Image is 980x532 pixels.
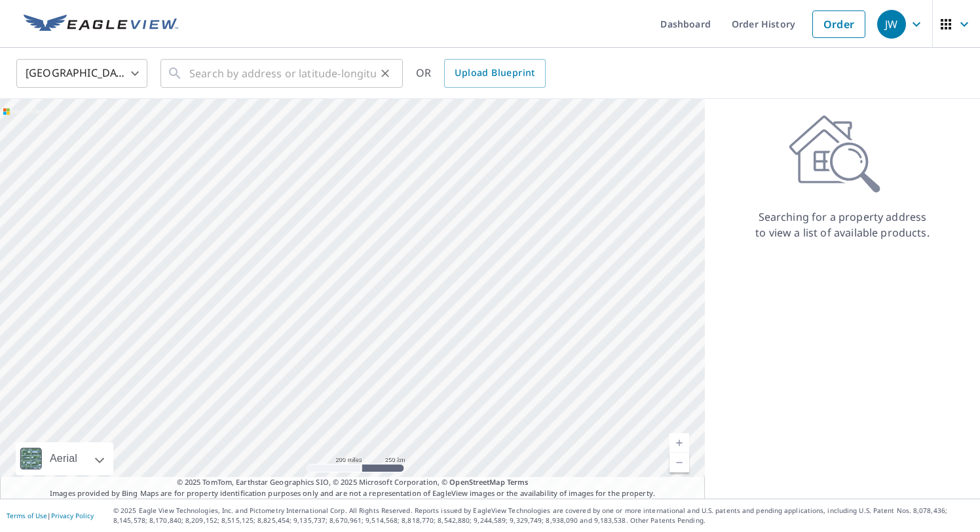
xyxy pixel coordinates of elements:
div: OR [416,59,546,88]
a: Current Level 5, Zoom In [669,433,689,453]
input: Search by address or latitude-longitude [189,55,376,92]
div: JW [877,10,906,39]
img: EV Logo [24,14,178,34]
button: Clear [376,64,394,83]
span: © 2025 TomTom, Earthstar Geographics SIO, © 2025 Microsoft Corporation, © [177,477,529,488]
div: Aerial [46,442,81,475]
a: Terms [507,477,529,487]
a: Order [812,10,865,38]
span: Upload Blueprint [455,65,535,81]
p: | [7,512,94,520]
div: Aerial [16,442,113,475]
a: Terms of Use [7,511,47,520]
a: OpenStreetMap [449,477,504,487]
a: Privacy Policy [51,511,94,520]
a: Upload Blueprint [444,59,545,88]
p: Searching for a property address to view a list of available products. [755,209,930,240]
p: © 2025 Eagle View Technologies, Inc. and Pictometry International Corp. All Rights Reserved. Repo... [113,506,973,525]
a: Current Level 5, Zoom Out [669,453,689,472]
div: [GEOGRAPHIC_DATA] [16,55,147,92]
